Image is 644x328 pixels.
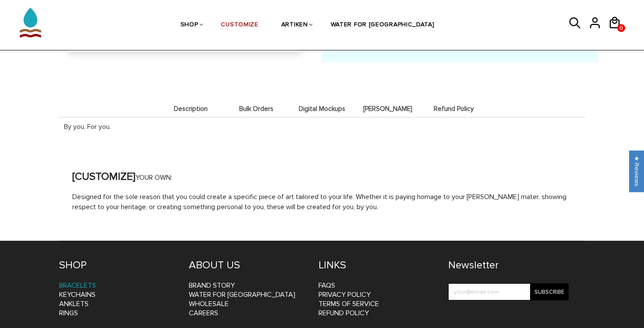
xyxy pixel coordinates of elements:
a: ARTIKEN [281,3,308,48]
a: Terms of Service [318,299,379,308]
input: your@email.com [448,283,569,300]
span: YOUR OWN: [135,173,172,182]
a: Rings [59,309,78,317]
span: 0 [617,23,625,34]
h4: Newsletter [448,259,569,272]
span: Refund Policy [423,105,484,113]
a: CUSTOMIZE [221,3,258,48]
h4: SHOP [59,259,176,272]
a: WATER FOR [GEOGRAPHIC_DATA] [331,3,435,48]
a: SHOP [180,3,198,48]
span: Description [160,105,221,113]
a: Bracelets [59,281,96,290]
span: Bulk Orders [226,105,287,113]
a: Keychains [59,290,96,299]
a: 0 [617,24,625,32]
a: CAREERS [189,309,218,317]
h4: LINKS [318,259,435,272]
span: Digital Mockups [291,105,353,113]
a: WATER FOR [GEOGRAPHIC_DATA] [189,290,295,299]
a: Refund Policy [318,309,369,317]
a: BRAND STORY [189,281,235,290]
a: Anklets [59,299,88,308]
a: Privacy Policy [318,290,371,299]
p: Designed for the sole reason that you could create a specific piece of art tailored to your life.... [72,192,572,212]
input: Subscribe [530,283,569,300]
h4: ABOUT US [189,259,305,272]
div: Click to open Judge.me floating reviews tab [629,150,644,192]
a: FAQs [318,281,335,290]
span: [PERSON_NAME] [357,105,418,113]
strong: [CUSTOMIZE] [72,170,135,183]
div: By you. For you. [59,117,585,135]
a: WHOLESALE [189,299,229,308]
